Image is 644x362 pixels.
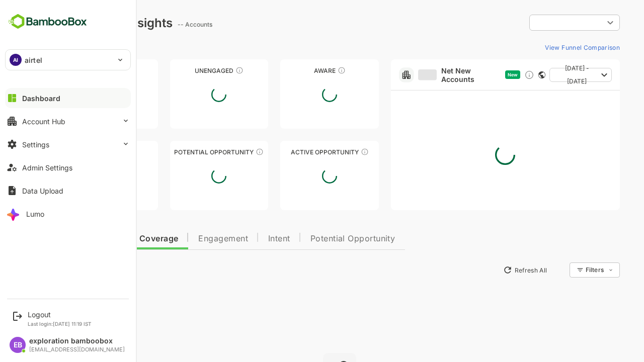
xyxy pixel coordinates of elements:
button: New Insights [24,261,98,279]
div: ​ [494,14,585,32]
div: Lumo [26,210,44,218]
a: Net New Accounts [383,66,466,83]
div: Settings [22,140,49,149]
div: AIairtel [6,50,130,70]
button: View Funnel Comparison [506,39,585,55]
div: Unreached [24,67,123,74]
button: Data Upload [5,180,131,201]
div: These accounts have open opportunities which might be at any of the Sales Stages [326,148,334,156]
button: Refresh All [463,262,516,278]
div: Dashboard Insights [24,16,137,30]
div: These accounts have not shown enough engagement and need nurturing [200,66,208,74]
button: Admin Settings [5,157,131,177]
div: Aware [245,67,344,74]
button: Settings [5,134,131,154]
button: Account Hub [5,111,131,131]
div: These accounts have just entered the buying cycle and need further nurturing [302,66,310,74]
div: These accounts have not been engaged with for a defined time period [90,66,98,74]
p: Last login: [DATE] 11:19 IST [28,321,92,327]
div: EB [10,337,26,353]
p: airtel [25,55,42,65]
div: These accounts are warm, further nurturing would qualify them to MQAs [85,148,93,156]
div: These accounts are MQAs and can be passed on to Inside Sales [220,148,228,156]
div: Discover new ICP-fit accounts showing engagement — via intent surges, anonymous website visits, L... [489,70,499,80]
ag: -- Accounts [142,21,180,28]
span: Data Quality and Coverage [34,235,143,243]
button: [DATE] - [DATE] [514,68,577,82]
div: Filters [549,261,585,279]
div: AI [10,54,22,66]
div: Unengaged [135,67,233,74]
img: BambooboxFullLogoMark.5f36c76dfaba33ec1ec1367b70bb1252.svg [5,12,90,31]
div: Account Hub [22,117,65,126]
div: Data Upload [22,187,63,195]
div: Logout [28,310,92,319]
button: Lumo [5,204,131,224]
button: Dashboard [5,88,131,108]
div: Engaged [24,148,123,156]
span: New [472,72,482,77]
span: [DATE] - [DATE] [522,62,561,88]
div: Dashboard [22,94,60,103]
div: Active Opportunity [245,148,344,156]
span: Intent [233,235,255,243]
div: [EMAIL_ADDRESS][DOMAIN_NAME] [29,346,125,353]
span: Engagement [163,235,213,243]
div: Potential Opportunity [135,148,233,156]
div: Admin Settings [22,163,72,172]
div: exploration bamboobox [29,337,125,345]
span: Potential Opportunity [275,235,360,243]
div: Filters [550,266,569,274]
div: This card does not support filter and segments [503,71,510,78]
